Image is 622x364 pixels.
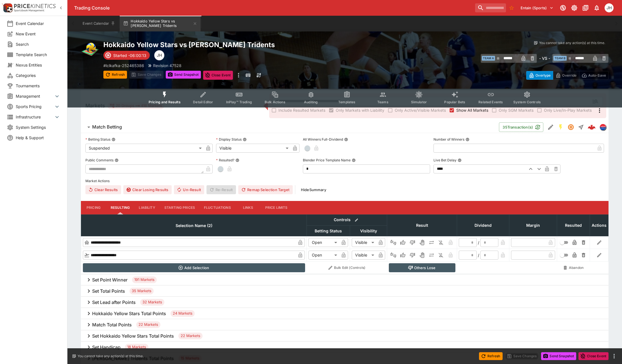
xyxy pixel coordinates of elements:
label: Market Actions [85,177,604,185]
th: Margin [509,214,557,236]
span: Categories [16,72,60,78]
p: Started -06:00:13 [113,52,146,58]
h6: Set Handicap [92,344,121,350]
p: Live Bet Delay [433,158,457,162]
div: Event type filters [144,88,545,107]
button: Connected to PK [558,3,568,13]
span: Team A [482,56,495,61]
span: Only SGM Markets [499,107,534,113]
span: Related Events [478,100,503,104]
button: Match Betting [81,122,499,133]
p: You cannot take any action(s) at this time. [539,40,605,45]
p: Number of Winners [433,137,464,142]
span: 22 Markets [178,333,203,339]
span: Selection Name (2) [169,222,219,229]
h6: Set Point Winner [92,277,128,283]
span: Management [16,93,54,99]
h6: Set Hokkaido Yellow Stars Total Points [92,333,174,339]
button: Suspended [566,122,576,132]
input: search [475,3,506,12]
button: Push [427,251,436,260]
h6: Match Betting [92,124,122,130]
p: Display Status [216,137,242,142]
th: Result [387,214,457,236]
p: Auto-Save [588,72,606,78]
span: Tournaments [16,83,60,89]
button: Blender Price Template Name [352,158,356,162]
button: Clear Results [85,185,121,194]
button: Un-Result [174,185,204,194]
button: Close Event [203,71,233,80]
button: Pricing [81,201,106,214]
h2: Copy To Clipboard [103,40,356,49]
button: Refresh [103,71,127,79]
button: Public Comments [115,158,119,162]
div: / [478,240,479,246]
button: No Bookmarks [507,3,516,12]
button: Edit Detail [546,122,556,132]
span: Show All Markets [456,107,488,113]
button: Void [417,238,426,247]
div: Trading Console [74,5,473,11]
button: Eliminated In Play [437,251,446,260]
span: 35 Markets [130,288,154,294]
button: Eliminated In Play [437,238,446,247]
p: Override [562,72,576,78]
span: Template Search [16,52,60,58]
button: more [611,353,618,360]
span: Nexus Entities [16,62,60,68]
h6: Hokkaido Yellow Stars Total Points [92,311,166,317]
div: Open [308,251,339,260]
span: Sports Pricing [16,104,54,109]
button: Send Snapshot [166,71,201,79]
button: Number of Winners [466,138,469,141]
button: Not Set [389,238,398,247]
button: Void [417,251,426,260]
span: 18 Markets [125,344,148,350]
button: Clear Losing Results [123,185,172,194]
button: Overtype [526,71,553,80]
button: Resulted? [235,158,239,162]
img: logo-cerberus--red.svg [588,123,596,131]
svg: Suspended [567,124,574,131]
span: Templates [338,100,355,104]
button: Resulting [106,201,134,214]
div: Visible [352,238,376,247]
span: New Event [16,31,60,37]
span: Auditing [304,100,318,104]
span: Event Calendar [16,20,60,26]
button: Lose [408,251,417,260]
button: Add Selection [83,263,305,272]
span: Betting Status [308,228,348,234]
div: Visible [352,251,376,260]
span: Search [16,41,60,47]
h6: Set Lead after Points [92,299,136,305]
button: Close Event [578,352,609,360]
th: Controls [307,214,387,225]
div: bacc61b9-33ee-4562-af7c-245a43892dba [588,123,596,131]
button: Betting Status [112,138,115,141]
h6: - VS - [539,55,550,61]
p: Overtype [535,72,551,78]
a: bacc61b9-33ee-4562-af7c-245a43892dba [586,122,597,133]
span: Bulk Actions [265,100,285,104]
p: Revision 47528 [153,63,181,68]
span: Visibility [354,228,383,234]
button: Select Tenant [517,3,557,12]
span: Only Markets with Liability [336,107,384,113]
button: Notifications [592,3,602,13]
button: Abandon [559,263,588,272]
span: Include Resulted Markets [278,107,325,113]
button: Refresh [479,352,503,360]
th: Actions [590,214,609,236]
div: / [478,252,479,258]
button: Remap Selection Target [238,185,293,194]
button: Live Bet Delay [458,158,462,162]
button: HideSummary [298,185,330,194]
img: PriceKinetics Logo [2,2,13,13]
span: Detail Editor [193,100,213,104]
button: Display Status [243,138,247,141]
button: Not Set [389,251,398,260]
div: Jordan Hughes [154,50,164,60]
